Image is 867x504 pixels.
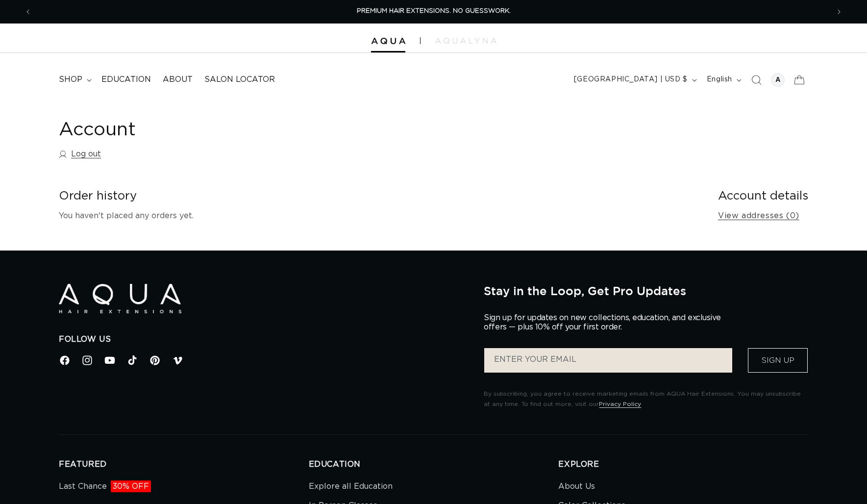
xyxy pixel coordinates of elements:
[204,75,275,85] span: Salon Locator
[59,147,101,161] a: Log out
[484,348,732,373] input: ENTER YOUR EMAIL
[484,389,808,410] p: By subscribing, you agree to receive marketing emails from AQUA Hair Extensions. You may unsubscr...
[558,479,595,496] a: About Us
[101,75,151,85] span: Education
[568,71,701,89] button: [GEOGRAPHIC_DATA] | USD $
[484,313,729,332] p: Sign up for updates on new collections, education, and exclusive offers — plus 10% off your first...
[59,209,702,223] p: You haven't placed any orders yet.
[828,2,850,21] button: Next announcement
[198,69,281,91] a: Salon Locator
[371,38,405,45] img: Aqua Hair Extensions
[53,69,96,91] summary: shop
[17,2,39,21] button: Previous announcement
[163,75,193,85] span: About
[96,69,157,91] a: Education
[748,348,808,373] button: Sign Up
[59,284,181,314] img: Aqua Hair Extensions
[745,69,767,91] summary: Search
[59,334,469,345] h2: Follow Us
[59,75,82,85] span: shop
[309,479,393,496] a: Explore all Education
[59,459,309,470] h2: FEATURED
[707,75,732,85] span: English
[357,8,511,14] span: PREMIUM HAIR EXTENSIONS. NO GUESSWORK.
[111,480,151,492] span: 30% OFF
[599,401,641,407] a: Privacy Policy
[718,209,799,223] a: View addresses (0)
[59,479,151,496] a: Last Chance30% OFF
[484,284,808,298] h2: Stay in the Loop, Get Pro Updates
[558,459,808,470] h2: EXPLORE
[574,75,688,85] span: [GEOGRAPHIC_DATA] | USD $
[701,71,745,89] button: English
[435,38,496,44] img: aqualyna.com
[309,459,559,470] h2: EDUCATION
[718,189,808,204] h2: Account details
[59,189,702,204] h2: Order history
[157,69,198,91] a: About
[59,118,808,142] h1: Account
